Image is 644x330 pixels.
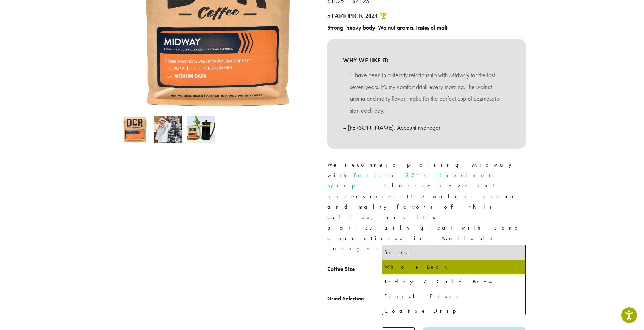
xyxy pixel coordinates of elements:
[384,306,523,316] div: Coarse Drip
[350,69,503,116] p: “I have been in a steady relationship with Midway for the last seven years. It’s my comfort drink...
[154,116,182,143] img: Midway - Image 2
[121,116,149,143] img: Midway
[384,291,523,301] div: French Press
[327,160,526,254] p: We recommend pairing Midway with . Classic hazelnut underscores the walnut aroma and malty flavor...
[384,262,523,272] div: Whole Bean
[343,54,510,66] b: WHY WE LIKE IT:
[327,264,382,274] label: Coffee Size
[327,13,526,20] h4: STAFF PICK 2024 🏆
[384,276,523,287] div: Toddy / Cold Brew
[327,171,493,189] a: Barista 22’s Hazelnut Syrup
[187,116,215,143] img: Midway - Image 3
[341,245,421,252] a: sugar-free
[327,294,382,304] label: Grind Selection
[327,24,449,31] b: Strong, heavy body. Walnut aroma. Tastes of malt.
[382,245,525,260] li: Select
[343,122,510,134] p: – [PERSON_NAME], Account Manager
